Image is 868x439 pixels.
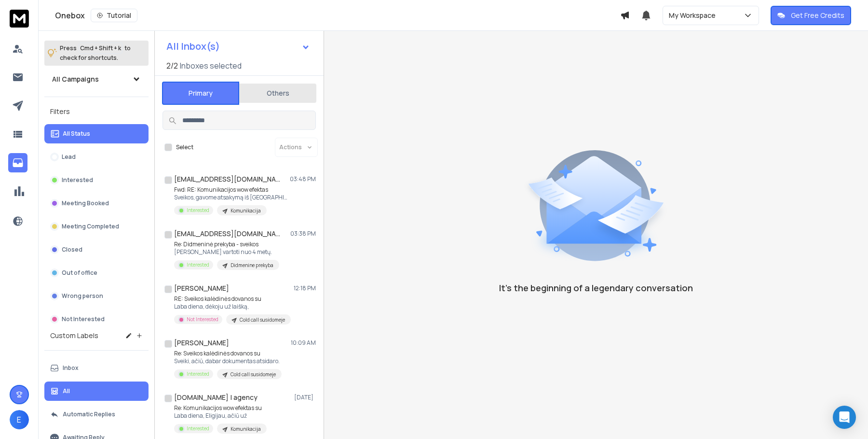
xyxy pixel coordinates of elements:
[63,130,90,138] p: All Status
[231,425,261,433] p: Komunikacija
[187,316,218,323] p: Not Interested
[60,43,131,63] p: Press to check for shortcuts.
[62,246,82,254] p: Closed
[231,207,261,214] p: Komunikacija
[44,310,149,329] button: Not Interested
[44,105,149,118] h3: Filters
[62,315,105,323] p: Not Interested
[44,147,149,167] button: Lead
[180,60,242,71] h3: Inboxes selected
[52,74,99,84] h1: All Campaigns
[91,9,137,22] button: Tutorial
[63,387,70,395] p: All
[62,153,76,161] p: Lead
[166,60,178,71] span: 2 / 2
[44,263,149,283] button: Out of office
[166,42,220,51] h1: All Inbox(s)
[162,82,239,105] button: Primary
[174,186,290,194] p: Fwd: RE: Komunikacijos wow efektas
[294,284,316,292] p: 12:18 PM
[174,248,279,256] p: [PERSON_NAME] vartoti nuo 4 metų.
[187,370,209,378] p: Interested
[231,371,276,378] p: Cold call susidomeje
[291,339,316,347] p: 10:09 AM
[294,394,316,401] p: [DATE]
[669,11,719,20] p: My Workspace
[44,286,149,306] button: Wrong person
[62,269,97,277] p: Out of office
[771,6,851,25] button: Get Free Credits
[44,124,149,143] button: All Status
[10,410,29,429] button: E
[833,406,856,429] div: Open Intercom Messenger
[174,303,290,311] p: Laba diena, dėkoju už laišką,
[791,11,844,20] p: Get Free Credits
[174,283,229,293] h1: [PERSON_NAME]
[290,175,316,183] p: 03:48 PM
[174,404,267,412] p: Re: Komunikacijos wow efektas su
[239,83,316,104] button: Others
[44,217,149,236] button: Meeting Completed
[44,194,149,213] button: Meeting Booked
[231,262,273,269] p: Didmenine prekyba
[44,70,149,89] button: All Campaigns
[79,42,122,54] span: Cmd + Shift + k
[62,223,119,230] p: Meeting Completed
[187,261,209,269] p: Interested
[174,393,258,402] h1: [DOMAIN_NAME] | agency
[174,350,282,357] p: Re: Sveikos kalėdinės dovanos su
[44,382,149,401] button: All
[174,412,267,420] p: Laba diena, Eligijau, ačiū už
[290,230,316,238] p: 03:38 PM
[240,316,285,324] p: Cold call susidomeje
[50,331,98,340] h3: Custom Labels
[174,229,280,239] h1: [EMAIL_ADDRESS][DOMAIN_NAME]
[174,241,279,248] p: Re: Didmeninė prekyba - sveikos
[63,364,79,372] p: Inbox
[187,207,209,214] p: Interested
[44,240,149,259] button: Closed
[174,174,280,184] h1: [EMAIL_ADDRESS][DOMAIN_NAME] +1
[499,281,693,295] p: It’s the beginning of a legendary conversation
[63,411,115,418] p: Automatic Replies
[187,425,209,432] p: Interested
[174,357,282,365] p: Sveiki, ačiū, dabar dokumentas atsidaro.
[174,194,290,201] p: Sveikos, gavome atsakymą iš [GEOGRAPHIC_DATA]
[62,199,109,207] p: Meeting Booked
[62,292,103,300] p: Wrong person
[176,143,193,151] label: Select
[55,9,620,22] div: Onebox
[44,170,149,190] button: Interested
[159,37,318,56] button: All Inbox(s)
[174,338,229,348] h1: [PERSON_NAME]
[44,358,149,378] button: Inbox
[44,405,149,424] button: Automatic Replies
[62,176,93,184] p: Interested
[174,295,290,303] p: RE: Sveikos kalėdinės dovanos su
